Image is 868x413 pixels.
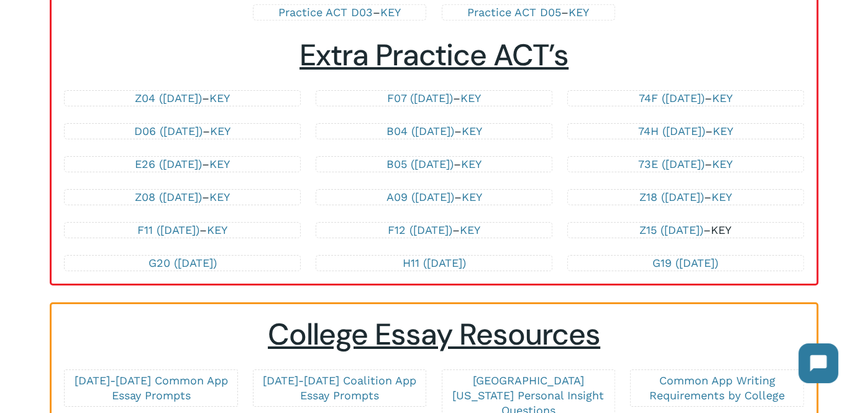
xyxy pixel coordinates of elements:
p: – [329,91,539,106]
a: Z08 ([DATE]) [135,190,202,203]
a: 74F ([DATE]) [639,91,705,104]
p: – [455,5,602,20]
a: 73E ([DATE]) [638,157,705,170]
p: – [77,157,287,172]
a: F11 ([DATE]) [137,223,199,236]
a: B05 ([DATE]) [386,157,454,170]
a: F12 ([DATE]) [388,223,452,236]
p: – [580,190,790,205]
p: – [77,223,287,238]
span: Extra Practice ACT’s [299,35,569,75]
a: KEY [711,190,732,203]
a: KEY [461,190,482,203]
a: Practice ACT D05 [467,6,561,19]
a: H11 ([DATE]) [402,256,465,269]
a: F07 ([DATE]) [387,91,453,104]
a: KEY [210,124,231,137]
a: E26 ([DATE]) [135,157,202,170]
a: KEY [712,157,733,170]
a: KEY [569,6,589,19]
a: [DATE]-[DATE] Coalition App Essay Prompts [263,374,416,402]
p: – [580,91,790,106]
a: D06 ([DATE]) [134,124,203,137]
a: Z15 ([DATE]) [639,223,703,236]
a: KEY [711,223,731,236]
a: KEY [209,190,230,203]
a: KEY [460,91,481,104]
p: – [266,5,413,20]
a: Practice ACT D03 [278,6,373,19]
p: – [77,124,287,139]
a: KEY [209,157,230,170]
a: A09 ([DATE]) [386,190,454,203]
a: KEY [461,124,482,137]
a: G19 ([DATE]) [652,256,718,269]
p: – [329,157,539,172]
a: KEY [713,124,733,137]
a: [DATE]-[DATE] Common App Essay Prompts [75,374,228,402]
a: KEY [461,157,482,170]
a: KEY [207,223,227,236]
a: Common App Writing Requirements by College [649,374,785,402]
p: – [580,157,790,172]
p: – [329,124,539,139]
a: KEY [380,6,401,19]
a: B04 ([DATE]) [386,124,454,137]
p: – [329,223,539,238]
a: G20 ([DATE]) [148,256,217,269]
a: KEY [460,223,480,236]
p: – [329,190,539,205]
p: – [580,124,790,139]
span: College Essay Resources [268,315,600,354]
p: – [77,91,287,106]
p: – [77,190,287,205]
a: KEY [209,91,230,104]
a: Z18 ([DATE]) [639,190,704,203]
a: KEY [712,91,733,104]
a: Z04 ([DATE]) [135,91,202,104]
p: – [580,223,790,238]
a: 74H ([DATE]) [638,124,705,137]
iframe: Chatbot [786,331,851,396]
